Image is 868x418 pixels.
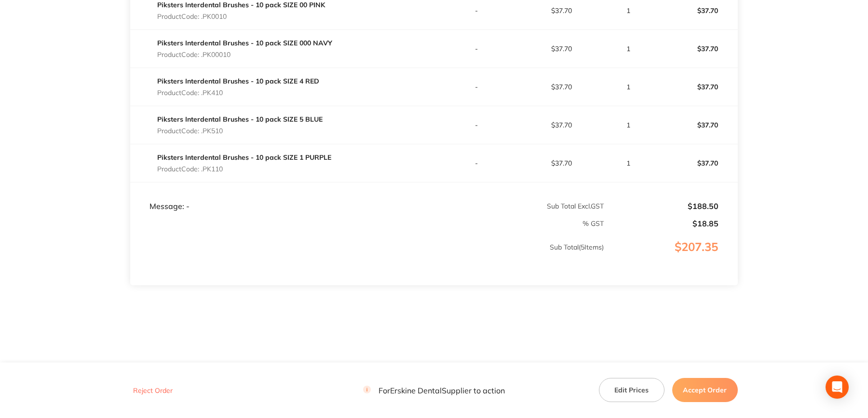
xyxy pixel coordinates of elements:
a: Piksters Interdental Brushes - 10 pack SIZE 00 PINK [157,0,325,9]
a: Piksters Interdental Brushes - 10 pack SIZE 1 PURPLE [157,153,331,162]
p: 1 [605,45,652,53]
p: - [434,7,518,14]
td: Message: - [130,182,434,211]
p: $37.70 [653,152,737,175]
p: Product Code: .PK00010 [157,51,332,58]
p: % GST [131,220,604,227]
p: $188.50 [605,202,719,210]
p: $37.70 [519,7,603,14]
p: $207.35 [605,240,737,273]
button: Accept Order [672,378,738,402]
p: For Erskine Dental Supplier to action [363,386,505,395]
p: - [434,159,518,167]
p: 1 [605,159,652,167]
div: Open Intercom Messenger [826,376,849,399]
p: $37.70 [653,113,737,137]
p: $18.85 [605,219,719,228]
p: Sub Total ( 5 Items) [131,243,604,270]
a: Piksters Interdental Brushes - 10 pack SIZE 5 BLUE [157,115,323,124]
p: - [434,121,518,129]
p: $37.70 [519,121,603,129]
p: Product Code: .PK0010 [157,13,325,20]
p: $37.70 [519,45,603,53]
p: $37.70 [653,37,737,60]
p: - [434,45,518,53]
button: Reject Order [130,386,176,395]
a: Piksters Interdental Brushes - 10 pack SIZE 4 RED [157,77,319,85]
p: $37.70 [519,83,603,91]
p: 1 [605,7,652,14]
a: Piksters Interdental Brushes - 10 pack SIZE 000 NAVY [157,39,332,47]
p: Product Code: .PK410 [157,89,319,97]
p: 1 [605,83,652,91]
button: Edit Prices [599,378,665,402]
p: $37.70 [653,75,737,98]
p: Product Code: .PK510 [157,127,323,135]
p: - [434,83,518,91]
p: 1 [605,121,652,129]
p: Product Code: .PK110 [157,165,331,173]
p: $37.70 [519,159,603,167]
p: Sub Total Excl. GST [434,202,604,210]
